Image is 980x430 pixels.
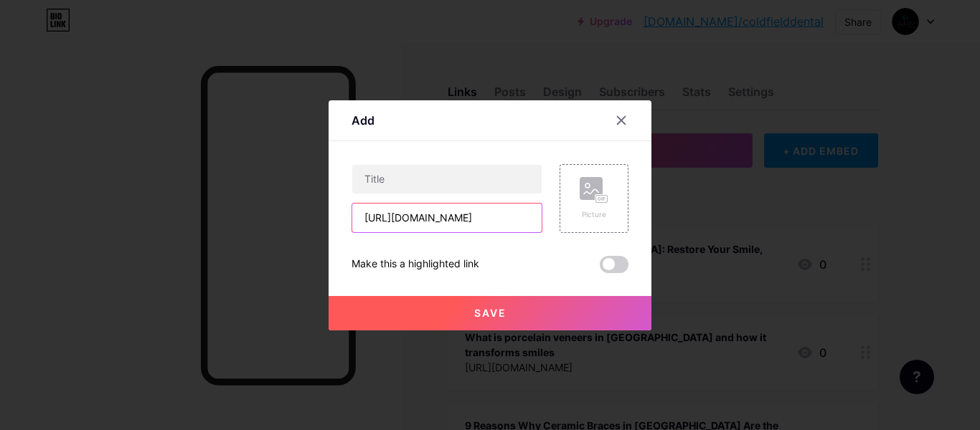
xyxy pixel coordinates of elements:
div: Add [352,112,374,129]
div: Make this a highlighted link [352,256,479,273]
input: Title [352,165,542,193]
span: Save [474,307,507,319]
div: Picture [580,209,608,220]
button: Save [329,296,651,330]
input: URL [352,204,542,232]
